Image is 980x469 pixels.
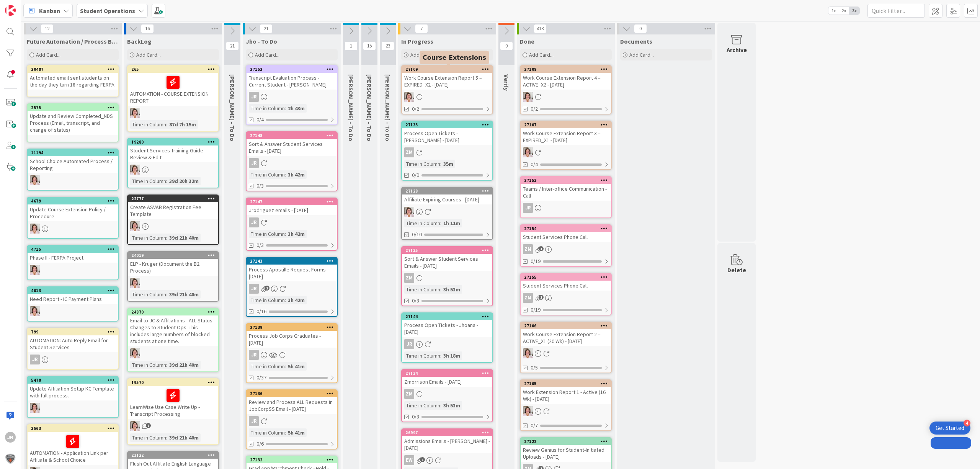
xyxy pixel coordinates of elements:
[412,413,419,421] span: 0/3
[521,66,611,90] div: 27108Work Course Extension Report 4 – ACTIVE_X2 - [DATE]
[28,204,118,221] div: Update Course Extension Policy / Procedure
[440,351,441,360] span: :
[521,203,611,213] div: JR
[128,145,218,162] div: Student Services Training Guide Review & Edit
[401,246,493,306] a: 27135Sort & Answer Student Services Emails - [DATE]ZMTime in Column:3h 53m0/3
[27,245,119,280] a: 4715Phase II - FERPA ProjectEW
[130,165,140,175] img: EW
[441,219,462,227] div: 1h 11m
[255,51,279,58] span: Add Card...
[247,73,337,90] div: Transcript Evaluation Process - Current Student - [PERSON_NAME]
[521,322,611,329] div: 27106
[247,265,337,281] div: Process Apostille Request Forms - [DATE]
[524,381,611,386] div: 27105
[524,67,611,72] div: 27108
[130,278,140,288] img: EW
[28,198,118,204] div: 4679
[520,379,612,431] a: 27105Work Extension Report 1 - Active (16 Wk) - [DATE]EW0/7
[402,73,492,90] div: Work Course Extension Report 5 – EXPIRED_X2 - [DATE]
[128,421,218,431] div: EW
[28,224,118,234] div: EW
[28,66,118,73] div: 20487
[28,287,118,294] div: 4013
[285,296,286,304] span: :
[521,225,611,232] div: 27154
[28,287,118,304] div: 4013Need Report - IC Payment Plans
[250,391,337,396] div: 27136
[128,73,218,106] div: AUTOMATION - COURSE EXTENSION REPORT
[128,202,218,219] div: Create ASVAB Registration Fee Template
[30,355,40,364] div: JR
[405,371,492,376] div: 27134
[247,132,337,156] div: 27148Sort & Answer Student Services Emails - [DATE]
[31,150,118,155] div: 11194
[405,314,492,319] div: 27144
[130,348,140,358] img: EW
[246,323,338,383] a: 27139Process Job Corps Graduates - [DATE]JRTime in Column:5h 41m0/37
[131,253,218,258] div: 24019
[402,320,492,337] div: Process Open Tickets - Jhoana - [DATE]
[249,217,259,227] div: JR
[31,247,118,252] div: 4715
[521,380,611,387] div: 27105
[256,182,264,190] span: 0/3
[286,362,307,371] div: 5h 41m
[520,273,612,315] a: 27155Student Services Phone CallZM0/19
[28,253,118,263] div: Phase II - FERPA Project
[402,188,492,194] div: 27128
[402,194,492,204] div: Affiliate Expiring Courses - [DATE]
[524,226,611,231] div: 27154
[128,165,218,175] div: EW
[520,65,612,114] a: 27108Work Course Extension Report 4 – ACTIVE_X2 - [DATE]EW0/2
[28,335,118,352] div: AUTOMATION: Auto Reply Email for Student Services
[128,315,218,346] div: Email to JC & Affiliations - ALL Status Changes to Student Ops. This includes large numbers of bl...
[247,92,337,102] div: JR
[402,313,492,337] div: 27144Process Open Tickets - Jhoana - [DATE]
[401,369,493,422] a: 27134Zmorrison Emails - [DATE]ZMTime in Column:3h 53m0/3
[440,285,441,294] span: :
[28,403,118,413] div: EW
[524,275,611,280] div: 27155
[128,195,218,219] div: 22777Create ASVAB Registration Fee Template
[402,273,492,283] div: ZM
[401,312,493,363] a: 27144Process Open Tickets - Jhoana - [DATE]JRTime in Column:3h 18m
[402,92,492,102] div: EW
[136,51,161,58] span: Add Card...
[285,362,286,371] span: :
[167,361,201,369] div: 39d 21h 40m
[28,306,118,316] div: EW
[521,147,611,157] div: EW
[131,196,218,201] div: 22777
[250,258,337,264] div: 27143
[402,339,492,349] div: JR
[405,122,492,127] div: 27133
[166,120,167,129] span: :
[286,104,307,113] div: 2h 43m
[249,92,259,102] div: JR
[249,170,285,179] div: Time in Column
[131,309,218,315] div: 24870
[28,66,118,90] div: 20487Automated email sent students on the day they turn 18 regarding FERPA
[128,252,218,276] div: 24019ELP - Kruger (Document the B2 Process)
[247,390,337,397] div: 27136
[31,288,118,293] div: 4013
[531,306,541,314] span: 0/19
[127,138,219,188] a: 19280Student Services Training Guide Review & EditEWTime in Column:39d 20h 32m
[31,377,118,383] div: 5478
[247,324,337,331] div: 27139
[285,230,286,238] span: :
[402,188,492,204] div: 27128Affiliate Expiring Courses - [DATE]
[128,66,218,73] div: 265
[130,361,166,369] div: Time in Column
[256,307,266,315] span: 0/16
[128,348,218,358] div: EW
[521,225,611,242] div: 27154Student Services Phone Call
[128,309,218,346] div: 24870Email to JC & Affiliations - ALL Status Changes to Student Ops. This includes large numbers ...
[247,258,337,265] div: 27143
[250,67,337,72] div: 27152
[521,329,611,346] div: Work Course Extension Report 2 – ACTIVE_X1 (20 Wk) - [DATE]
[521,177,611,201] div: 27153Teams / Inter-office Communication - Call
[31,67,118,72] div: 20487
[286,296,307,304] div: 3h 42m
[130,221,140,231] img: EW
